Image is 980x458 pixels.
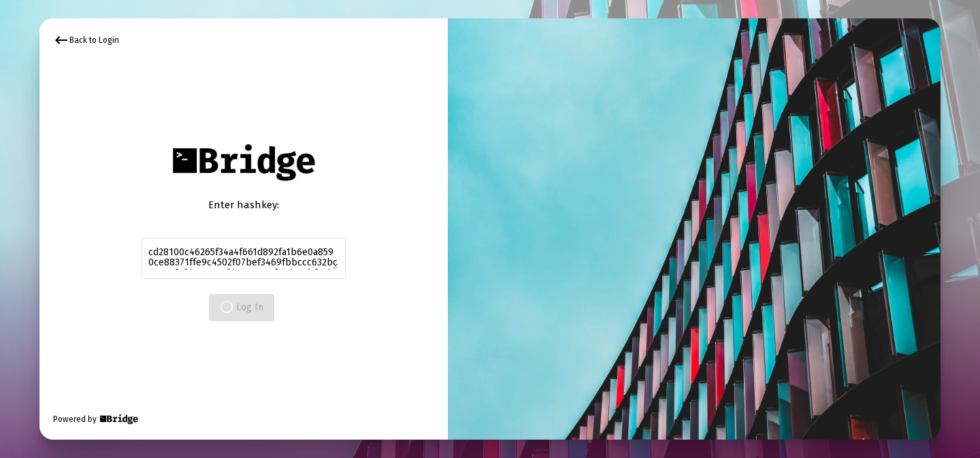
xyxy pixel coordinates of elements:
[53,32,69,48] mat-icon: keyboard_backspace
[53,32,119,48] div: Back to Login
[165,137,321,188] img: Bridge Financial Technology Logo
[142,198,346,212] div: Enter hashkey:
[53,412,140,426] div: Powered by
[220,301,263,313] span: Log In
[98,412,140,426] img: Bridge Financial Technology Logo
[209,294,274,321] button: Log In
